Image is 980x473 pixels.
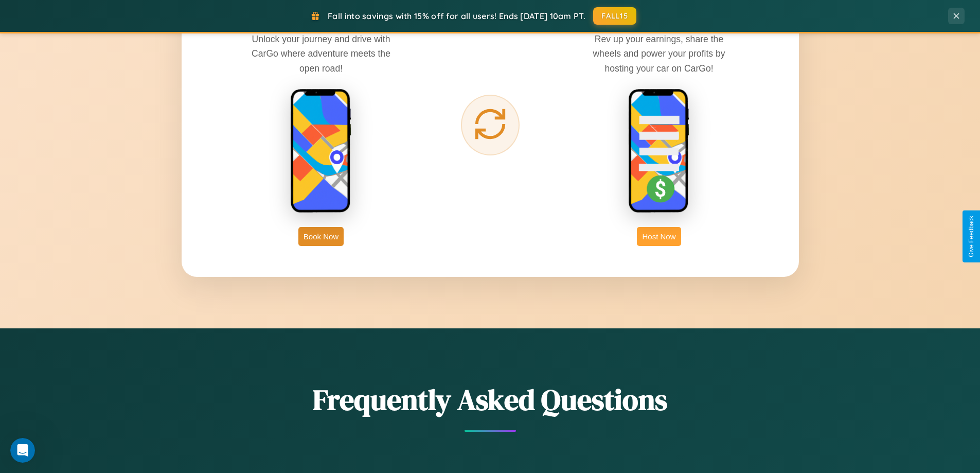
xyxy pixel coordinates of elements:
p: Unlock your journey and drive with CarGo where adventure meets the open road! [244,32,398,75]
img: host phone [628,89,690,214]
button: FALL15 [593,7,636,25]
iframe: Intercom live chat [10,438,35,463]
h2: Frequently Asked Questions [182,380,799,419]
button: Host Now [637,227,681,246]
span: Fall into savings with 15% off for all users! Ends [DATE] 10am PT. [328,11,585,21]
p: Rev up your earnings, share the wheels and power your profits by hosting your car on CarGo! [582,32,736,75]
button: Book Now [298,227,344,246]
div: Give Feedback [968,216,975,257]
img: rent phone [290,89,352,214]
